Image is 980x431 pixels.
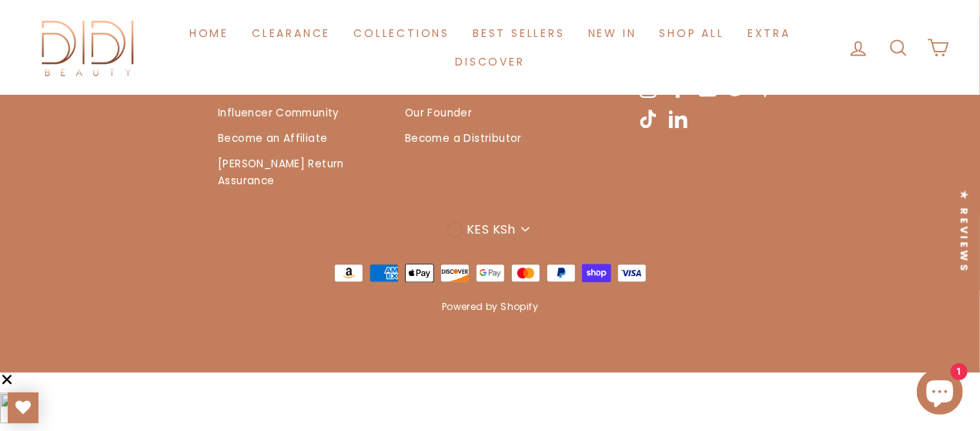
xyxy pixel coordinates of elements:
[736,19,802,47] a: Extra
[240,19,342,47] a: Clearance
[443,48,536,76] a: Discover
[146,19,834,76] ul: Primary
[405,127,522,150] a: Become a Distributor
[31,15,146,79] img: Didi Beauty Co.
[405,102,472,125] a: Our Founder
[443,218,537,240] button: KES KSh
[218,153,388,193] a: [PERSON_NAME] Return Assurance
[178,19,240,47] a: Home
[467,220,516,240] span: KES KSh
[218,102,339,125] a: Influencer Community
[577,19,648,47] a: New in
[948,173,980,290] div: Click to open Judge.me floating reviews tab
[442,300,538,313] a: Powered by Shopify
[912,369,968,419] inbox-online-store-chat: Shopify online store chat
[8,392,38,423] a: My Wishlist
[218,127,328,150] a: Become an Affiliate
[342,19,461,47] a: Collections
[461,19,577,47] a: Best Sellers
[648,19,736,47] a: Shop All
